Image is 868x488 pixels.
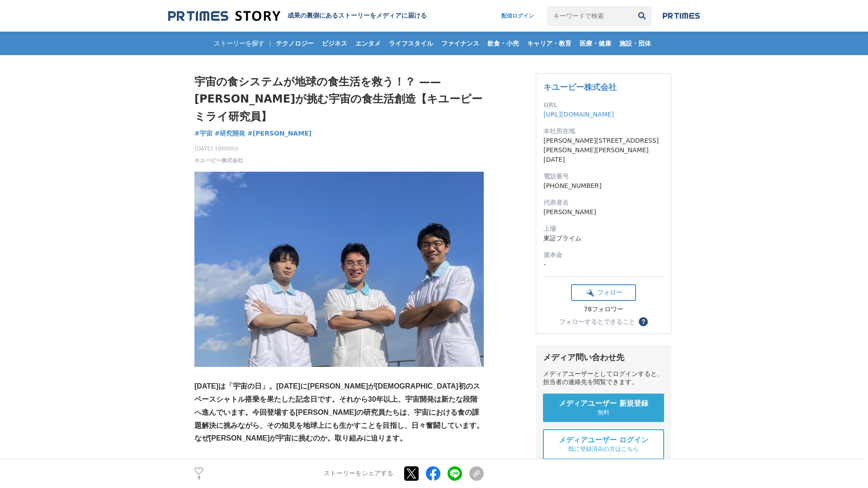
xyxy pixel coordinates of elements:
[543,198,664,207] dt: 代表者名
[543,224,664,234] dt: 上場
[559,399,648,408] span: メディアユーザー 新規登録
[484,39,523,47] span: 飲食・小売
[543,370,664,386] div: メディアユーザーとしてログインすると、担当者の連絡先を閲覧できます。
[247,129,311,138] a: #[PERSON_NAME]
[288,12,427,20] h2: 成果の裏側にあるストーリーをメディアに届ける
[324,470,393,478] p: ストーリーをシェアする
[559,436,648,445] span: メディアユーザー ログイン
[194,172,484,367] img: thumbnail_24e871d0-83d7-11f0-81ba-bfccc2c5b4a3.jpg
[247,129,311,137] span: #[PERSON_NAME]
[639,317,648,326] button: ？
[543,100,664,110] dt: URL
[215,129,245,138] a: #研究開発
[543,111,614,118] a: [URL][DOMAIN_NAME]
[543,429,664,460] a: メディアユーザー ログイン 既に登録済みの方はこちら
[576,32,615,55] a: 医療・健康
[543,234,664,243] dd: 東証プライム
[484,32,523,55] a: 飲食・小売
[543,352,664,363] div: メディア問い合わせ先
[543,207,664,217] dd: [PERSON_NAME]
[215,129,245,137] span: #研究開発
[168,10,427,22] a: 成果の裏側にあるストーリーをメディアに届ける 成果の裏側にあるストーリーをメディアに届ける
[543,250,664,260] dt: 資本金
[598,408,609,417] span: 無料
[194,458,484,471] p: 研究員プロフィール（写真左から）
[194,382,484,442] strong: [DATE]は「宇宙の日」。[DATE]に[PERSON_NAME]が[DEMOGRAPHIC_DATA]初のスペースシャトル搭乗を果たした記念日です。それから30年以上、宇宙開発は新たな段階へ...
[640,319,646,325] span: ？
[616,32,655,55] a: 施設・団体
[438,32,483,55] a: ファイナンス
[318,39,351,47] span: ビジネス
[385,32,437,55] a: ライフスタイル
[352,39,384,47] span: エンタメ
[543,172,664,181] dt: 電話番号
[571,284,636,301] button: フォロー
[543,82,617,92] a: キユーピー株式会社
[194,129,212,138] a: #宇宙
[543,127,664,136] dt: 本社所在地
[194,156,243,164] a: キユーピー株式会社
[543,181,664,191] dd: [PHONE_NUMBER]
[194,129,212,137] span: #宇宙
[524,32,575,55] a: キャリア・教育
[568,445,639,453] span: 既に登録済みの方はこちら
[524,39,575,47] span: キャリア・教育
[543,260,664,269] dd: -
[559,319,635,325] div: フォローするとできること
[352,32,384,55] a: エンタメ
[543,394,664,422] a: メディアユーザー 新規登録 無料
[543,136,664,164] dd: [PERSON_NAME][STREET_ADDRESS][PERSON_NAME][PERSON_NAME][DATE]
[385,39,437,47] span: ライフスタイル
[663,12,700,19] img: prtimes
[616,39,655,47] span: 施設・団体
[576,39,615,47] span: 医療・健康
[632,6,652,26] button: 検索
[272,32,317,55] a: テクノロジー
[194,73,484,125] h1: 宇宙の食システムが地球の食生活を救う！？ —— [PERSON_NAME]が挑む宇宙の食生活創造【キユーピー ミライ研究員】
[194,476,203,480] p: 9
[571,305,636,314] div: 78フォロワー
[547,6,632,26] input: キーワードで検索
[318,32,351,55] a: ビジネス
[194,145,243,153] span: [DATE] 10時00分
[272,39,317,47] span: テクノロジー
[492,6,543,26] a: 配信ログイン
[168,10,280,22] img: 成果の裏側にあるストーリーをメディアに届ける
[438,39,483,47] span: ファイナンス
